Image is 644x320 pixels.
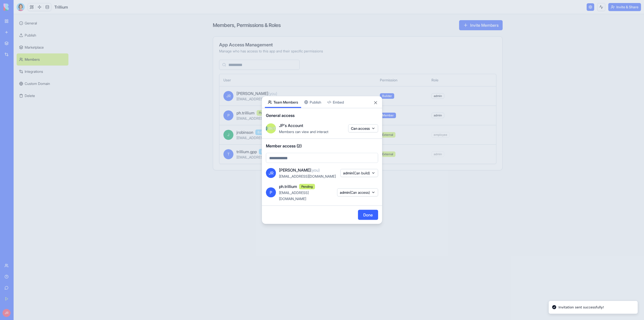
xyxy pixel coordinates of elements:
[279,183,297,189] span: ph.trillium
[340,169,378,177] button: admin(Can build)
[301,96,324,108] button: Publish
[266,143,378,149] span: Member access (2)
[266,126,276,131] img: account logo
[279,167,320,173] span: [PERSON_NAME]
[350,190,370,194] span: (Can access)
[343,171,370,176] span: admin
[279,174,336,178] span: [EMAIL_ADDRESS][DOMAIN_NAME]
[353,171,370,175] span: (Can build)
[279,122,303,129] span: JP's Account
[265,96,301,108] button: Team Members
[348,124,378,133] button: Can access
[279,130,328,134] span: Members can view and interact
[311,168,320,173] span: (you)
[279,190,309,201] span: [EMAIL_ADDRESS][DOMAIN_NAME]
[266,168,276,178] span: JR
[266,112,378,118] span: General access
[337,188,378,196] button: admin(Can access)
[299,184,315,189] span: Pending
[266,187,276,197] span: P
[324,96,347,108] button: Embed
[358,210,378,220] button: Done
[340,190,370,195] span: admin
